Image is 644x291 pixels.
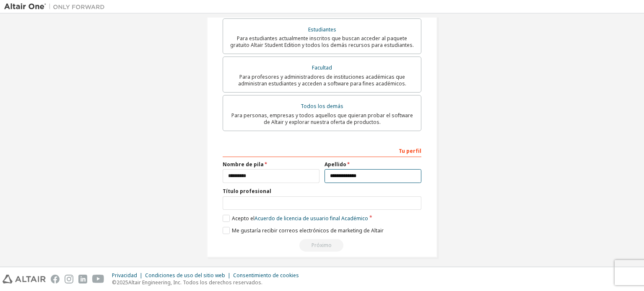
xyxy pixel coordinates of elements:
[78,275,87,283] img: linkedin.svg
[3,275,46,283] img: altair_logo.svg
[145,272,225,279] font: Condiciones de uso del sitio web
[65,275,73,283] img: instagram.svg
[223,239,421,252] div: Read and acccept EULA to continue
[4,3,109,11] img: Altair Uno
[230,35,414,49] font: Para estudiantes actualmente inscritos que buscan acceder al paquete gratuito Altair Student Edit...
[233,272,299,279] font: Consentimiento de cookies
[312,64,332,71] font: Facultad
[254,215,340,222] font: Acuerdo de licencia de usuario final
[308,26,336,33] font: Estudiantes
[232,215,254,222] font: Acepto el
[238,73,406,87] font: Para profesores y administradores de instituciones académicas que administran estudiantes y acced...
[128,279,262,286] font: Altair Engineering, Inc. Todos los derechos reservados.
[51,275,60,283] img: facebook.svg
[341,215,368,222] font: Académico
[117,279,128,286] font: 2025
[231,112,413,126] font: Para personas, empresas y todos aquellos que quieran probar el software de Altair y explorar nues...
[223,188,271,195] font: Título profesional
[112,272,137,279] font: Privacidad
[112,279,117,286] font: ©
[223,161,264,168] font: Nombre de pila
[325,161,346,168] font: Apellido
[92,275,104,283] img: youtube.svg
[399,147,421,155] font: Tu perfil
[301,103,343,110] font: Todos los demás
[232,227,384,234] font: Me gustaría recibir correos electrónicos de marketing de Altair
